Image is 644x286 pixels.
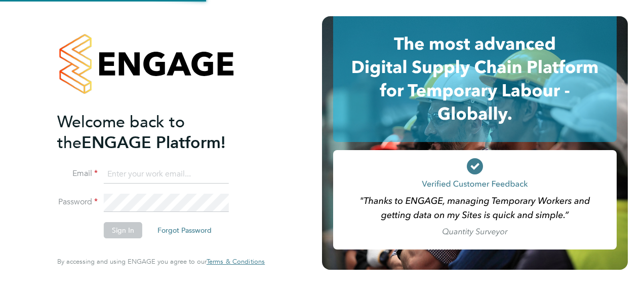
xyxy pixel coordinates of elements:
label: Email [57,168,98,179]
button: Forgot Password [149,222,220,238]
span: Terms & Conditions [207,257,265,266]
label: Password [57,197,98,207]
span: Welcome back to the [57,112,185,153]
span: By accessing and using ENGAGE you agree to our [57,257,265,266]
h2: ENGAGE Platform! [57,112,255,153]
input: Enter your work email... [104,165,229,184]
a: Terms & Conditions [207,258,265,266]
button: Sign In [104,222,142,238]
